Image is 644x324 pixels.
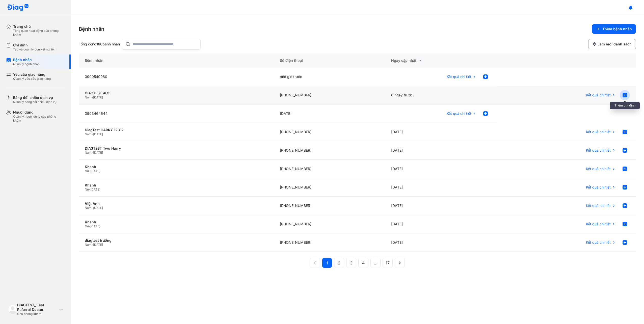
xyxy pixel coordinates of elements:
[13,24,65,29] div: Trang chủ
[385,123,497,141] div: [DATE]
[13,77,51,81] div: Quản lý yêu cầu giao hàng
[13,58,40,62] div: Bệnh nhân
[274,86,385,104] div: [PHONE_NUMBER]
[17,303,58,312] div: DIAGTEST_ Test Referral Doctor
[586,240,611,245] span: Kết quả chi tiết
[13,62,40,66] div: Quản lý bệnh nhân
[586,222,611,226] span: Kết quả chi tiết
[274,141,385,160] div: [PHONE_NUMBER]
[79,25,104,33] div: Bệnh nhân
[274,68,385,86] div: một giờ trước
[93,151,103,154] span: [DATE]
[334,258,344,268] button: 2
[592,24,636,34] button: Thêm bệnh nhân
[89,187,90,191] span: -
[85,183,268,187] div: Khanh
[274,197,385,215] div: [PHONE_NUMBER]
[96,42,102,46] span: 166
[350,260,353,266] span: 3
[85,91,268,95] div: DIAGTEST ACc
[85,238,268,243] div: diagtest trường
[586,130,611,134] span: Kết quả chi tiết
[85,151,92,154] span: Nam
[13,72,51,77] div: Yêu cầu giao hàng
[85,220,268,224] div: Khanh
[93,95,103,99] span: [DATE]
[586,93,611,97] span: Kết quả chi tiết
[13,29,65,37] div: Tổng quan hoạt động của phòng khám
[13,47,57,51] div: Tạo và quản lý đơn xét nghiệm
[385,86,497,104] div: 6 ngày trước
[90,224,100,228] span: [DATE]
[92,243,93,247] span: -
[92,151,93,154] span: -
[85,206,92,210] span: Nam
[274,233,385,252] div: [PHONE_NUMBER]
[85,169,89,173] span: Nữ
[326,260,328,266] span: 1
[386,260,390,266] span: 17
[588,39,636,49] button: Làm mới danh sách
[385,141,497,160] div: [DATE]
[602,27,632,31] span: Thêm bệnh nhân
[85,95,92,99] span: Nam
[85,187,89,191] span: Nữ
[89,224,90,228] span: -
[92,132,93,136] span: -
[274,123,385,141] div: [PHONE_NUMBER]
[274,178,385,197] div: [PHONE_NUMBER]
[385,178,497,197] div: [DATE]
[274,215,385,233] div: [PHONE_NUMBER]
[89,169,90,173] span: -
[385,233,497,252] div: [DATE]
[13,95,57,100] div: Bảng đối chiếu dịch vụ
[338,260,340,266] span: 2
[586,185,611,190] span: Kết quả chi tiết
[92,206,93,210] span: -
[358,258,368,268] button: 4
[90,169,100,173] span: [DATE]
[85,165,268,169] div: Khanh
[274,104,385,123] div: [DATE]
[85,243,92,247] span: Nam
[13,110,65,115] div: Người dùng
[92,95,93,99] span: -
[383,258,393,268] button: 17
[346,258,356,268] button: 3
[93,243,103,247] span: [DATE]
[13,43,57,47] div: Chỉ định
[447,74,471,79] span: Kết quả chi tiết
[79,53,274,68] div: Bệnh nhân
[79,104,274,123] div: 0903464644
[374,260,378,266] span: ...
[370,258,381,268] button: ...
[90,187,100,191] span: [DATE]
[13,115,65,123] div: Quản lý người dùng của phòng khám
[274,160,385,178] div: [PHONE_NUMBER]
[385,160,497,178] div: [DATE]
[8,305,17,314] img: logo
[7,4,29,12] img: logo
[586,203,611,208] span: Kết quả chi tiết
[93,132,103,136] span: [DATE]
[385,197,497,215] div: [DATE]
[85,146,268,151] div: DIAGTEST Two Harry
[85,128,268,132] div: DiagTest HARRY 12312
[447,111,471,116] span: Kết quả chi tiết
[79,68,274,86] div: 0909549980
[274,53,385,68] div: Số điện thoại
[391,58,491,64] div: Ngày cập nhật
[85,132,92,136] span: Nam
[586,167,611,171] span: Kết quả chi tiết
[385,215,497,233] div: [DATE]
[85,201,268,206] div: Việt Anh
[598,42,632,46] span: Làm mới danh sách
[79,42,120,46] div: Tổng cộng bệnh nhân
[362,260,365,266] span: 4
[322,258,332,268] button: 1
[85,224,89,228] span: Nữ
[93,206,103,210] span: [DATE]
[17,312,58,316] div: Chủ phòng khám
[586,148,611,153] span: Kết quả chi tiết
[13,100,57,104] div: Quản lý bảng đối chiếu dịch vụ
